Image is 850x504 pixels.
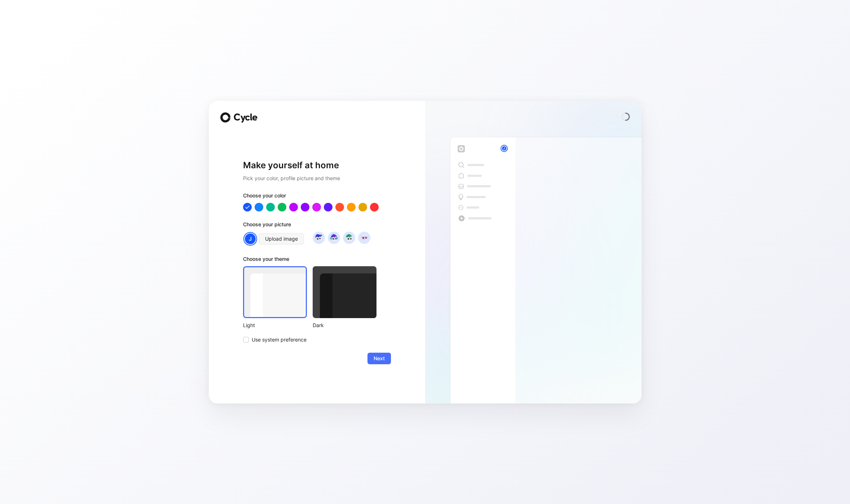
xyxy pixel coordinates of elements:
[244,233,256,245] div: J
[243,191,391,203] div: Choose your color
[243,255,376,266] div: Choose your theme
[314,233,323,242] img: avatar
[359,233,369,242] img: avatar
[367,353,391,364] button: Next
[374,354,385,363] span: Next
[243,321,307,330] div: Light
[313,321,376,330] div: Dark
[243,220,391,232] div: Choose your picture
[344,233,354,242] img: avatar
[501,146,507,151] div: J
[265,235,298,243] span: Upload image
[458,145,465,152] img: workspace-default-logo-wX5zAyuM.png
[243,174,391,183] h2: Pick your color, profile picture and theme
[329,233,339,242] img: avatar
[259,233,304,245] button: Upload image
[243,160,391,171] h1: Make yourself at home
[252,335,307,344] span: Use system preference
